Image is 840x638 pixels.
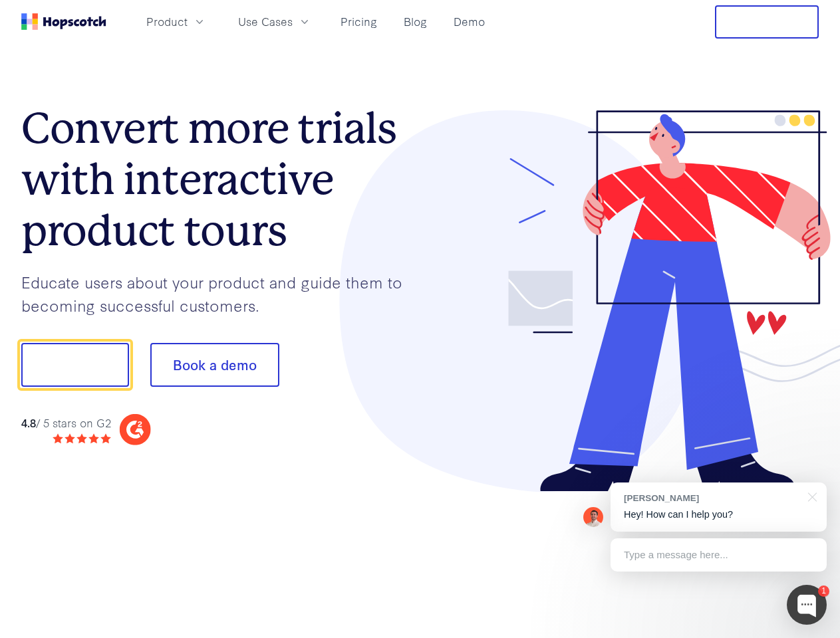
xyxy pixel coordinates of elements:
button: Free Trial [715,5,819,39]
button: Use Cases [230,11,319,33]
p: Educate users about your product and guide them to becoming successful customers. [21,270,420,316]
strong: 4.8 [21,415,36,430]
img: Mark Spera [583,507,603,527]
span: Use Cases [238,13,293,30]
a: Pricing [335,11,382,33]
div: 1 [818,585,829,597]
p: Hey! How can I help you? [624,508,813,522]
span: Product [146,13,188,30]
h1: Convert more trials with interactive product tours [21,103,420,256]
button: Product [138,11,214,33]
button: Book a demo [150,343,279,387]
button: Show me! [21,343,129,387]
a: Home [21,13,106,30]
div: Type a message here... [611,538,827,572]
div: / 5 stars on G2 [21,415,111,431]
a: Demo [448,11,490,33]
a: Blog [398,11,432,33]
div: [PERSON_NAME] [624,492,800,504]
